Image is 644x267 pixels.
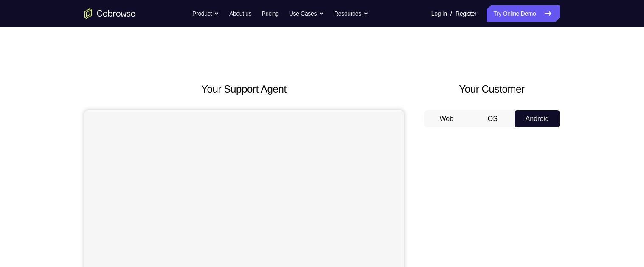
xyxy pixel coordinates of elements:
[424,110,470,127] button: Web
[84,82,404,97] h2: Your Support Agent
[431,5,447,22] a: Log In
[487,5,560,22] a: Try Online Demo
[515,110,560,127] button: Android
[334,5,368,22] button: Resources
[229,5,251,22] a: About us
[192,5,219,22] button: Product
[84,8,135,19] a: Go to the home page
[450,8,452,19] span: /
[469,110,515,127] button: iOS
[456,5,476,22] a: Register
[262,5,278,22] a: Pricing
[289,5,324,22] button: Use Cases
[424,82,560,97] h2: Your Customer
